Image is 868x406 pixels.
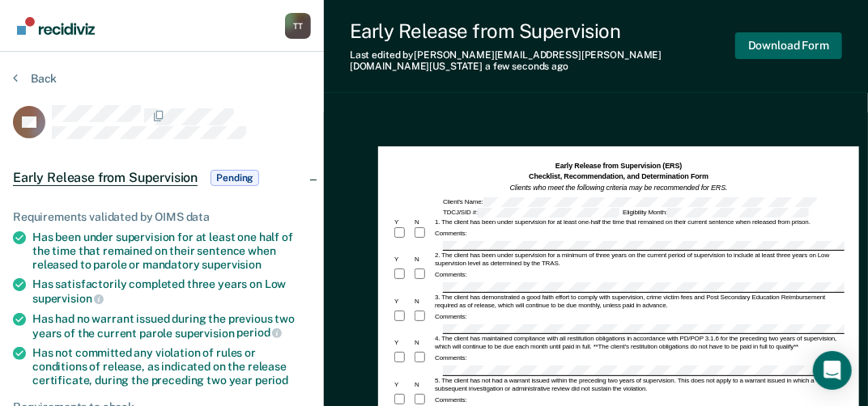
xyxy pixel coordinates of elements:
div: N [413,218,433,226]
span: supervision [32,292,104,305]
span: period [255,374,288,387]
span: a few seconds ago [485,61,568,72]
div: Has had no warrant issued during the previous two years of the current parole supervision [32,312,311,340]
div: Requirements validated by OIMS data [13,210,311,224]
div: Eligibility Month: [621,208,811,218]
div: 3. The client has demonstrated a good faith effort to comply with supervision, crime victim fees ... [433,294,845,310]
div: Has not committed any violation of rules or conditions of release, as indicated on the release ce... [32,346,311,387]
div: Comments: [433,230,468,238]
div: N [413,339,433,347]
div: 1. The client has been under supervision for at least one-half the time that remained on their cu... [433,218,845,226]
div: Y [393,256,413,264]
strong: Checklist, Recommendation, and Determination Form [529,172,708,180]
div: 4. The client has maintained compliance with all restitution obligations in accordance with PD/PO... [433,335,845,351]
span: Pending [211,170,259,186]
div: Comments: [433,313,468,321]
button: Download Form [735,32,842,59]
div: N [413,256,433,264]
div: TDCJ/SID #: [441,208,621,218]
div: 2. The client has been under supervision for a minimum of three years on the current period of su... [433,252,845,268]
strong: Early Release from Supervision (ERS) [555,162,682,170]
button: Back [13,71,57,86]
div: T T [285,13,311,39]
div: Has been under supervision for at least one half of the time that remained on their sentence when... [32,230,311,271]
div: Y [393,339,413,347]
div: Last edited by [PERSON_NAME][EMAIL_ADDRESS][PERSON_NAME][DOMAIN_NAME][US_STATE] [350,49,735,73]
div: Open Intercom Messenger [813,351,852,390]
div: N [413,298,433,306]
em: Clients who meet the following criteria may be recommended for ERS. [510,184,728,192]
span: Early Release from Supervision [13,170,198,186]
div: N [413,381,433,389]
img: Recidiviz [17,17,95,35]
div: Client's Name: [441,197,818,207]
div: 5. The client has not had a warrant issued within the preceding two years of supervision. This do... [433,377,845,393]
div: Has satisfactorily completed three years on Low [32,277,311,305]
div: Y [393,218,413,226]
span: period [236,326,282,339]
div: Comments: [433,396,468,404]
div: Y [393,381,413,389]
button: Profile dropdown button [285,13,311,39]
span: supervision [202,258,262,271]
div: Comments: [433,354,468,362]
div: Early Release from Supervision [350,19,735,43]
div: Y [393,298,413,306]
div: Comments: [433,271,468,279]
